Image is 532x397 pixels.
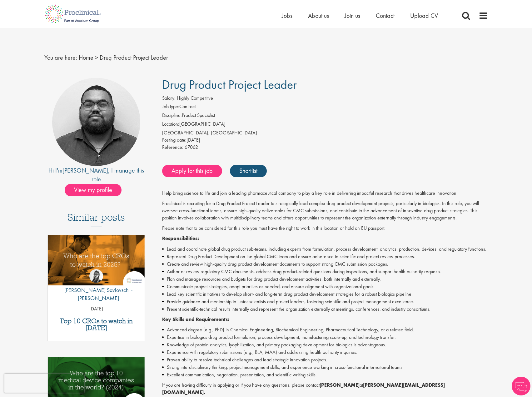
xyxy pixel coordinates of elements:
[65,185,128,193] a: View my profile
[162,144,183,151] label: Reference:
[162,349,488,356] li: Experience with regulatory submissions (e.g., BLA, MAA) and addressing health authority inquiries.
[48,235,145,285] img: Top 10 CROs 2025 | Proclinical
[162,245,488,253] li: Lead and coordinate global drug product sub-teams, including experts from formulation, process de...
[512,377,530,395] img: Chatbot
[162,121,488,129] li: [GEOGRAPHIC_DATA]
[376,12,395,20] a: Contact
[162,326,488,334] li: Advanced degree (e.g., PhD) in Chemical Engineering, Biochemical Engineering, Pharmaceutical Tech...
[162,129,488,137] div: [GEOGRAPHIC_DATA], [GEOGRAPHIC_DATA]
[282,12,292,20] a: Jobs
[162,305,488,313] li: Present scientific-technical results internally and represent the organization externally at meet...
[48,235,145,290] a: Link to a post
[162,334,488,341] li: Expertise in biologics drug product formulation, process development, manufacturing scale-up, and...
[162,364,488,371] li: Strong interdisciplinary thinking, project management skills, and experience working in cross-fun...
[162,103,179,110] label: Job type:
[308,12,329,20] a: About us
[44,53,77,62] span: You are here:
[162,298,488,305] li: Provide guidance and mentorship to junior scientists and project leaders, fostering scientific an...
[95,53,98,62] span: >
[162,356,488,364] li: Proven ability to resolve technical challenges and lead strategic innovation projects.
[162,235,199,242] strong: Responsibilities:
[162,341,488,349] li: Knowledge of protein analytics, lyophilization, and primary packaging development for biologics i...
[62,166,108,174] a: [PERSON_NAME]
[162,103,488,112] li: Contract
[162,200,488,222] p: Proclinical is recruiting for a Drug Product Project Leader to strategically lead complex drug pr...
[177,95,213,101] span: Highly Competitive
[48,269,145,305] a: Theodora Savlovschi - Wicks [PERSON_NAME] Savlovschi - [PERSON_NAME]
[162,77,297,93] span: Drug Product Project Leader
[79,53,93,62] a: breadcrumb link
[320,382,360,388] strong: [PERSON_NAME]
[162,95,176,102] label: Salary:
[162,382,445,395] strong: [PERSON_NAME][EMAIL_ADDRESS][DOMAIN_NAME].
[162,112,182,119] label: Discipline:
[162,137,488,144] div: [DATE]
[44,166,148,184] div: Hi I'm , I manage this role
[162,382,488,396] p: If you are having difficulty in applying or if you have any questions, please contact at
[162,290,488,298] li: Lead key scientific initiatives to develop short- and long-term drug product development strategi...
[162,165,222,177] a: Apply for this job
[100,53,168,62] span: Drug Product Project Leader
[185,144,198,150] span: 67062
[230,165,267,177] a: Shortlist
[162,316,229,323] strong: Key Skills and Requirements:
[162,371,488,379] li: Excellent communication, negotiation, presentation, and scientific writing skills.
[89,269,103,283] img: Theodora Savlovschi - Wicks
[162,190,488,197] p: Help bring science to life and join a leading pharmaceutical company to play a key role in delive...
[162,137,186,143] span: Posting date:
[162,253,488,260] li: Represent Drug Product Development on the global CMC team and ensure adherence to scientific and ...
[162,260,488,268] li: Create and review high-quality drug product development documents to support strong CMC submissio...
[48,286,145,302] p: [PERSON_NAME] Savlovschi - [PERSON_NAME]
[51,318,142,331] a: Top 10 CROs to watch in [DATE]
[65,184,122,196] span: View my profile
[345,12,360,20] a: Join us
[410,12,438,20] a: Upload CV
[4,374,84,393] iframe: reCAPTCHA
[48,305,145,313] p: [DATE]
[162,225,488,232] p: Please note that to be considered for this role you must have the right to work in this location ...
[162,283,488,290] li: Communicate project strategies, adapt priorities as needed, and ensure alignment with organizatio...
[52,78,140,166] img: imeage of recruiter Ashley Bennett
[67,212,125,227] h3: Similar posts
[162,112,488,121] li: Product Specialist
[162,268,488,275] li: Author or review regulatory CMC documents, address drug product-related questions during inspecti...
[162,275,488,283] li: Plan and manage resources and budgets for drug product development activities, both internally an...
[162,121,179,128] label: Location:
